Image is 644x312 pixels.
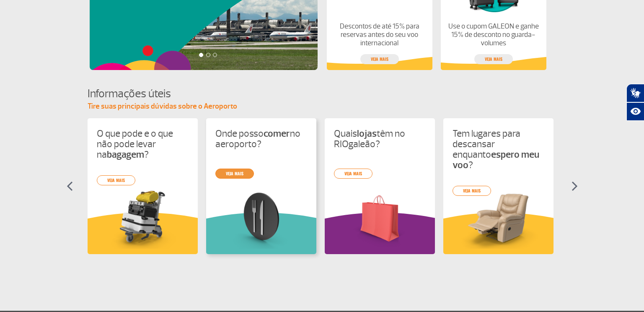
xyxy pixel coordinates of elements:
[626,84,644,121] div: Plugin de acessibilidade da Hand Talk.
[97,189,189,249] img: card%20informa%C3%A7%C3%B5es%201.png
[453,128,544,170] p: Tem lugares para descansar enquanto ?
[264,127,290,140] strong: comer
[474,54,513,64] a: veja mais
[334,169,372,179] a: veja mais
[453,189,544,249] img: card%20informa%C3%A7%C3%B5es%204.png
[97,175,135,185] a: veja mais
[88,213,198,254] img: amareloInformacoesUteis.svg
[215,169,254,179] a: veja mais
[334,189,426,249] img: card%20informa%C3%A7%C3%B5es%206.png
[626,102,644,121] button: Abrir recursos assistivos.
[334,128,426,149] p: Quais têm no RIOgaleão?
[360,54,399,64] a: veja mais
[215,128,307,149] p: Onde posso no aeroporto?
[572,181,578,191] img: seta-direita
[215,189,307,249] img: card%20informa%C3%A7%C3%B5es%208.png
[107,148,144,161] strong: bagagem
[88,86,557,101] h4: Informações úteis
[443,213,553,254] img: amareloInformacoesUteis.svg
[97,128,189,160] p: O que pode e o que não pode levar na ?
[334,22,425,47] p: Descontos de até 15% para reservas antes do seu voo internacional
[447,22,539,47] p: Use o cupom GALEON e ganhe 15% de desconto no guarda-volumes
[357,127,377,140] strong: lojas
[453,186,491,196] a: veja mais
[453,148,539,171] strong: espero meu voo
[88,101,557,112] p: Tire suas principais dúvidas sobre o Aeroporto
[626,84,644,102] button: Abrir tradutor de língua de sinais.
[67,181,73,191] img: seta-esquerda
[206,213,316,254] img: verdeInformacoesUteis.svg
[325,213,435,254] img: roxoInformacoesUteis.svg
